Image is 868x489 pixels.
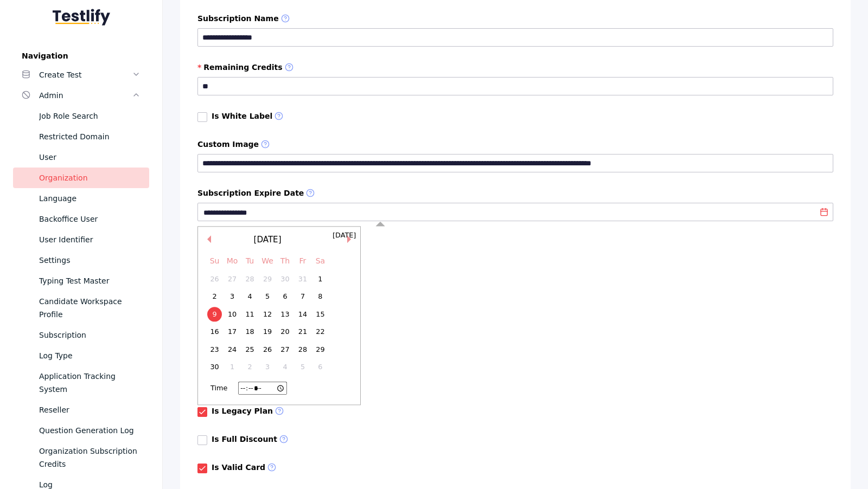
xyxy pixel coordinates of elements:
[260,254,275,268] div: We
[13,400,149,420] a: Reseller
[207,307,222,321] div: Choose Sunday, November 9th, 2025
[39,192,141,205] div: Language
[39,68,132,81] div: Create Test
[39,89,132,102] div: Admin
[202,235,333,253] div: [DATE]
[225,324,240,339] div: Choose Monday, November 17th, 2025
[39,110,141,123] div: Job Role Search
[278,289,292,304] div: Choose Thursday, November 6th, 2025
[278,359,292,374] div: Choose Thursday, December 4th, 2025
[313,289,328,304] div: Choose Saturday, November 8th, 2025
[295,359,310,374] div: Choose Friday, December 5th, 2025
[197,14,833,24] label: Subscription Name
[260,289,275,304] div: Choose Wednesday, November 5th, 2025
[13,325,149,345] a: Subscription
[13,209,149,229] a: Backoffice User
[197,189,833,198] label: Subscription Expire Date
[39,171,141,184] div: Organization
[295,289,310,304] div: Choose Friday, November 7th, 2025
[210,384,227,393] div: Time
[39,424,141,437] div: Question Generation Log
[225,307,240,321] div: Choose Monday, November 10th, 2025
[13,291,149,325] a: Candidate Workspace Profile
[53,9,110,25] img: Testlify - Backoffice
[225,359,240,374] div: Choose Monday, December 1st, 2025
[13,52,149,60] label: Navigation
[260,272,275,286] div: Choose Wednesday, October 29th, 2025
[242,359,257,374] div: Choose Tuesday, December 2nd, 2025
[260,359,275,374] div: Choose Wednesday, December 3rd, 2025
[13,250,149,271] a: Settings
[39,349,141,362] div: Log Type
[260,342,275,357] div: Choose Wednesday, November 26th, 2025
[242,342,257,357] div: Choose Tuesday, November 25th, 2025
[260,324,275,339] div: Choose Wednesday, November 19th, 2025
[39,403,141,416] div: Reseller
[207,359,222,374] div: Choose Sunday, November 30th, 2025
[242,307,257,321] div: Choose Tuesday, November 11th, 2025
[13,147,149,168] a: User
[295,342,310,357] div: Choose Friday, November 28th, 2025
[39,370,141,396] div: Application Tracking System
[13,229,149,250] a: User Identifier
[197,63,833,73] label: Remaining Credits
[278,307,292,321] div: Choose Thursday, November 13th, 2025
[13,366,149,400] a: Application Tracking System
[225,289,240,304] div: Choose Monday, November 3rd, 2025
[313,272,328,286] div: Choose Saturday, November 1st, 2025
[295,272,310,286] div: Choose Friday, October 31st, 2025
[39,445,141,471] div: Organization Subscription Credits
[39,254,141,267] div: Settings
[207,289,222,304] div: Choose Sunday, November 2nd, 2025
[13,126,149,147] a: Restricted Domain
[197,140,833,150] label: Custom Image
[39,274,141,287] div: Typing Test Master
[278,272,292,286] div: Choose Thursday, October 30th, 2025
[242,324,257,339] div: Choose Tuesday, November 18th, 2025
[207,254,222,268] div: Su
[39,295,141,321] div: Candidate Workspace Profile
[242,254,257,268] div: Tu
[295,307,310,321] div: Choose Friday, November 14th, 2025
[278,254,292,268] div: Th
[13,106,149,126] a: Job Role Search
[13,345,149,366] a: Log Type
[39,130,141,143] div: Restricted Domain
[212,112,285,121] label: Is White Label
[207,342,222,357] div: Choose Sunday, November 23rd, 2025
[207,272,222,286] div: Choose Sunday, October 26th, 2025
[212,407,286,416] label: Is Legacy Plan
[260,307,275,321] div: Choose Wednesday, November 12th, 2025
[212,435,290,445] label: Is Full Discount
[13,188,149,209] a: Language
[313,307,328,321] div: Choose Saturday, November 15th, 2025
[225,342,240,357] div: Choose Monday, November 24th, 2025
[313,359,328,374] div: Choose Saturday, December 6th, 2025
[225,254,240,268] div: Mo
[278,324,292,339] div: Choose Thursday, November 20th, 2025
[295,324,310,339] div: Choose Friday, November 21st, 2025
[13,441,149,474] a: Organization Subscription Credits
[13,420,149,441] a: Question Generation Log
[206,270,329,376] div: month 2025-11
[225,272,240,286] div: Choose Monday, October 27th, 2025
[207,324,222,339] div: Choose Sunday, November 16th, 2025
[39,151,141,164] div: User
[203,235,211,243] button: Previous Month
[333,231,356,239] span: [DATE]
[242,272,257,286] div: Choose Tuesday, October 28th, 2025
[39,233,141,246] div: User Identifier
[278,342,292,357] div: Choose Thursday, November 27th, 2025
[313,342,328,357] div: Choose Saturday, November 29th, 2025
[313,324,328,339] div: Choose Saturday, November 22nd, 2025
[347,235,355,243] button: Next Month
[212,463,278,473] label: Is Valid Card
[313,254,328,268] div: Sa
[13,271,149,291] a: Typing Test Master
[242,289,257,304] div: Choose Tuesday, November 4th, 2025
[13,168,149,188] a: Organization
[39,329,141,342] div: Subscription
[295,254,310,268] div: Fr
[39,213,141,226] div: Backoffice User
